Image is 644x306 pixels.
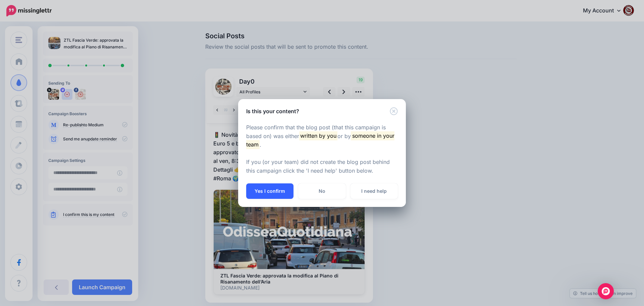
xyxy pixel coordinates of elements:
[246,123,398,176] p: Please confirm that the blog post (that this campaign is based on) was either or by . If you (or ...
[598,283,614,299] div: Open Intercom Messenger
[246,183,293,199] button: Yes I confirm
[351,183,398,199] a: I need help
[246,107,299,115] h5: Is this your content?
[298,183,345,199] a: No
[390,107,398,116] button: Close
[299,131,337,140] mark: written by you
[246,131,394,149] mark: someone in your team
